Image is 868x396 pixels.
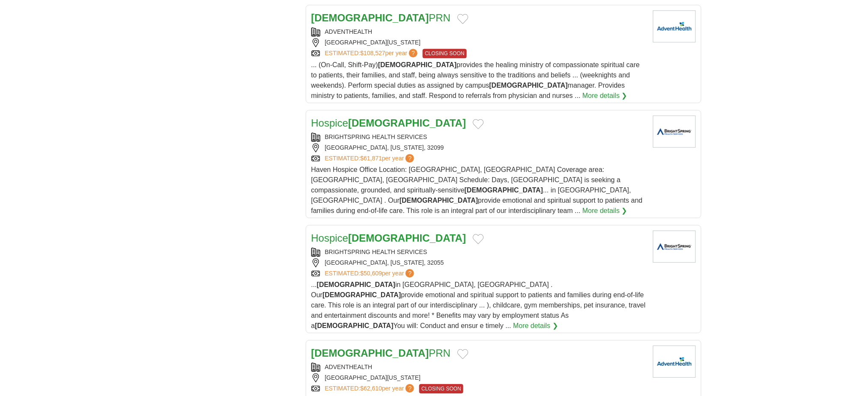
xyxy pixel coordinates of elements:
a: ADVENTHEALTH [325,28,373,35]
strong: [DEMOGRAPHIC_DATA] [348,232,466,244]
div: [GEOGRAPHIC_DATA], [US_STATE], 32099 [311,143,646,152]
a: ESTIMATED:$50,609per year? [325,269,416,278]
a: More details ❯ [582,206,627,216]
span: $50,609 [360,270,382,277]
a: Hospice[DEMOGRAPHIC_DATA] [311,232,466,244]
strong: [DEMOGRAPHIC_DATA] [322,291,401,298]
a: ESTIMATED:$61,871per year? [325,154,416,163]
span: ... (On-Call, Shift-Pay) provides the healing ministry of compassionate spiritual care to patient... [311,61,640,99]
a: ESTIMATED:$62,610per year? [325,384,416,393]
span: ... in [GEOGRAPHIC_DATA], [GEOGRAPHIC_DATA] . Our provide emotional and spiritual support to pati... [311,281,646,329]
strong: [DEMOGRAPHIC_DATA] [378,61,456,68]
strong: [DEMOGRAPHIC_DATA] [489,82,568,89]
button: Add to favorite jobs [457,349,468,359]
span: CLOSING SOON [419,384,463,393]
img: AdventHealth logo [653,10,696,42]
a: ESTIMATED:$108,527per year? [325,49,420,58]
span: $61,871 [360,155,382,162]
a: Hospice[DEMOGRAPHIC_DATA] [311,117,466,129]
a: BRIGHTSPRING HEALTH SERVICES [325,133,427,140]
img: AdventHealth logo [653,346,696,378]
span: ? [406,269,414,278]
a: [DEMOGRAPHIC_DATA]PRN [311,12,451,24]
span: CLOSING SOON [423,49,467,58]
strong: [DEMOGRAPHIC_DATA] [315,322,393,329]
strong: [DEMOGRAPHIC_DATA] [400,197,478,204]
span: ? [406,384,414,393]
strong: [DEMOGRAPHIC_DATA] [465,186,543,194]
div: [GEOGRAPHIC_DATA], [US_STATE], 32055 [311,258,646,267]
img: BrightSpring Health Services logo [653,231,696,263]
strong: [DEMOGRAPHIC_DATA] [311,12,429,24]
strong: [DEMOGRAPHIC_DATA] [317,281,395,288]
a: [DEMOGRAPHIC_DATA]PRN [311,347,451,359]
strong: [DEMOGRAPHIC_DATA] [348,117,466,129]
a: BRIGHTSPRING HEALTH SERVICES [325,248,427,255]
a: ADVENTHEALTH [325,363,373,370]
span: $108,527 [360,50,385,56]
button: Add to favorite jobs [457,14,468,24]
button: Add to favorite jobs [473,119,484,129]
a: More details ❯ [513,321,558,331]
button: Add to favorite jobs [473,234,484,244]
span: $62,610 [360,385,382,392]
span: ? [406,154,414,163]
img: BrightSpring Health Services logo [653,115,696,148]
span: ? [409,49,418,57]
div: [GEOGRAPHIC_DATA][US_STATE] [311,38,646,47]
a: More details ❯ [582,91,627,101]
div: [GEOGRAPHIC_DATA][US_STATE] [311,373,646,382]
span: Haven Hospice Office Location: [GEOGRAPHIC_DATA], [GEOGRAPHIC_DATA] Coverage area: [GEOGRAPHIC_DA... [311,166,643,214]
strong: [DEMOGRAPHIC_DATA] [311,347,429,359]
